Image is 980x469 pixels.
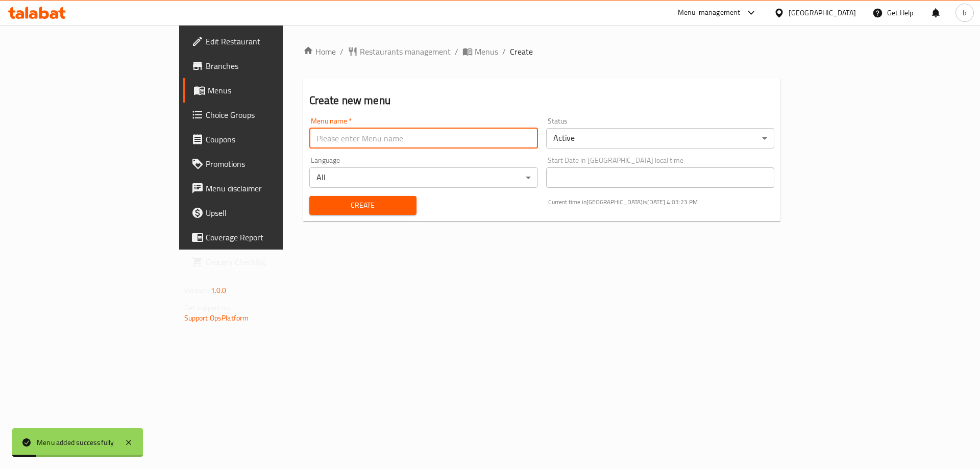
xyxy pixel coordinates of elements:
[502,45,506,58] li: /
[206,60,335,72] span: Branches
[183,152,343,176] a: Promotions
[789,7,856,18] div: [GEOGRAPHIC_DATA]
[455,45,458,58] li: /
[510,45,533,58] span: Create
[309,167,538,188] div: All
[309,196,416,215] button: Create
[211,284,227,297] span: 1.0.0
[548,198,775,207] p: Current time in [GEOGRAPHIC_DATA] is [DATE] 4:03:23 PM
[475,45,498,58] span: Menus
[183,225,343,250] a: Coverage Report
[183,29,343,54] a: Edit Restaurant
[206,207,335,219] span: Upsell
[183,54,343,78] a: Branches
[183,127,343,152] a: Coupons
[184,284,209,297] span: Version:
[206,109,335,121] span: Choice Groups
[183,78,343,103] a: Menus
[183,176,343,201] a: Menu disclaimer
[206,133,335,145] span: Coupons
[184,301,231,314] span: Get support on:
[303,45,781,58] nav: breadcrumb
[462,45,498,58] a: Menus
[309,93,775,108] h2: Create new menu
[208,84,335,96] span: Menus
[963,7,966,18] span: b
[546,128,775,149] div: Active
[206,231,335,243] span: Coverage Report
[678,7,741,19] div: Menu-management
[37,437,114,448] div: Menu added successfully
[206,158,335,170] span: Promotions
[206,256,335,268] span: Grocery Checklist
[348,45,451,58] a: Restaurants management
[206,35,335,47] span: Edit Restaurant
[360,45,451,58] span: Restaurants management
[206,182,335,194] span: Menu disclaimer
[184,311,249,325] a: Support.OpsPlatform
[183,250,343,274] a: Grocery Checklist
[317,199,408,212] span: Create
[183,103,343,127] a: Choice Groups
[183,201,343,225] a: Upsell
[309,128,538,149] input: Please enter Menu name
